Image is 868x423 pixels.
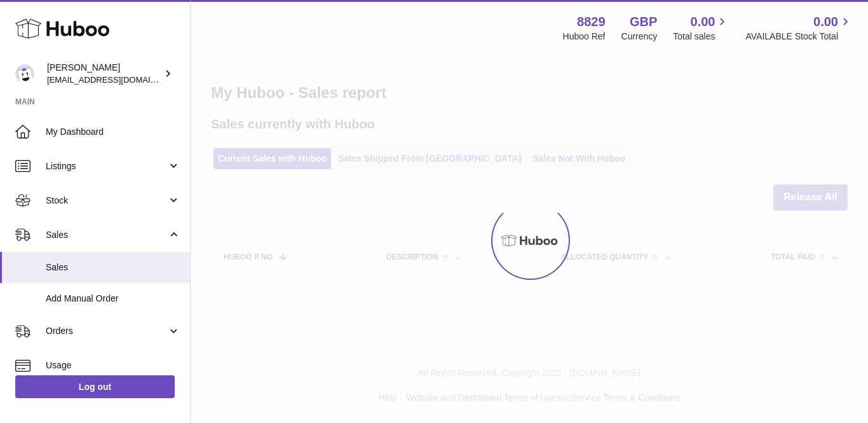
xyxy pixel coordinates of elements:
span: AVAILABLE Stock Total [745,31,853,43]
span: Stock [46,195,167,207]
span: Sales [46,229,167,241]
span: Usage [46,359,180,371]
span: Add Manual Order [46,293,180,305]
a: 0.00 Total sales [673,13,729,43]
span: 0.00 [813,13,838,31]
a: Log out [15,375,175,398]
div: Huboo Ref [563,31,606,43]
span: [EMAIL_ADDRESS][DOMAIN_NAME] [47,74,187,85]
strong: GBP [630,13,657,31]
a: 0.00 AVAILABLE Stock Total [745,13,853,43]
div: Currency [621,31,658,43]
div: [PERSON_NAME] [47,62,161,86]
span: My Dashboard [46,126,180,138]
span: Orders [46,325,167,337]
img: commandes@kpmatech.com [15,64,34,83]
strong: 8829 [577,13,606,31]
span: Total sales [673,31,729,43]
span: Listings [46,160,167,172]
span: 0.00 [691,13,715,31]
span: Sales [46,261,180,274]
